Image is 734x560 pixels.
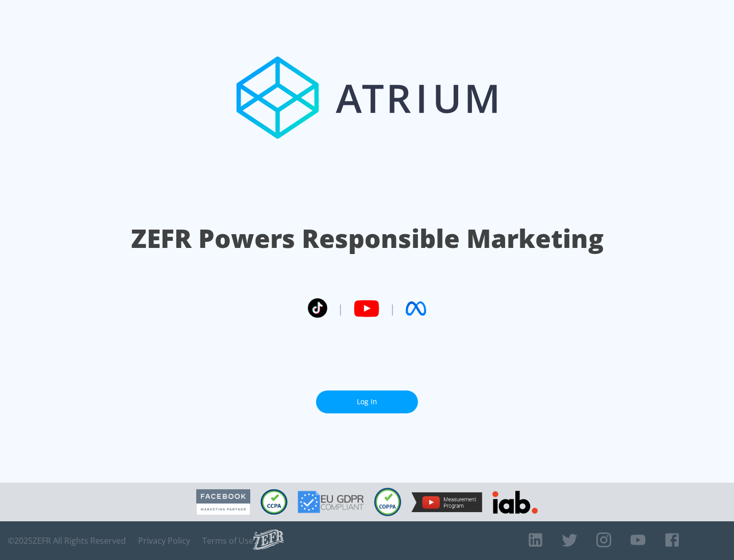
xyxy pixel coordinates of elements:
img: IAB [492,491,538,514]
span: | [337,301,344,316]
img: Facebook Marketing Partner [196,489,250,515]
span: © 2025 ZEFR All Rights Reserved [8,536,126,546]
img: CCPA Compliant [260,489,287,515]
img: COPPA Compliant [374,488,401,516]
h1: ZEFR Powers Responsible Marketing [131,221,604,256]
img: YouTube Measurement Program [411,492,482,512]
img: GDPR Compliant [298,491,364,513]
a: Log In [316,390,418,413]
a: Terms of Use [202,536,253,546]
span: | [389,301,396,316]
a: Privacy Policy [138,536,190,546]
